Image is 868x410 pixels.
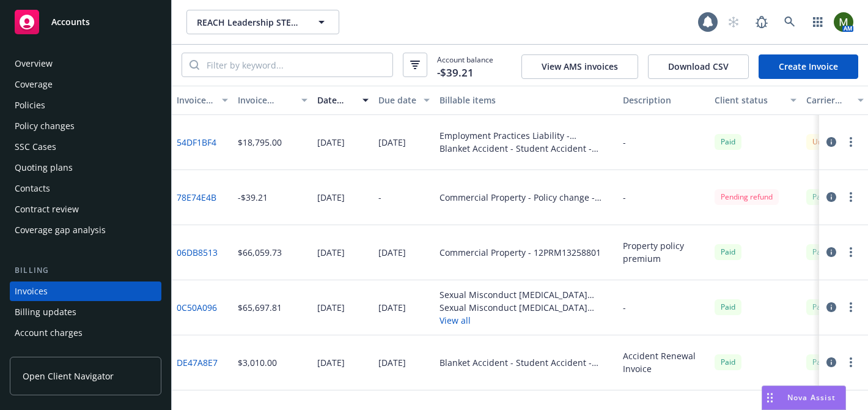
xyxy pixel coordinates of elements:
[317,136,345,149] div: [DATE]
[197,16,303,29] span: REACH Leadership STEAM Academy
[715,189,779,204] div: Pending refund
[312,86,373,115] button: Date issued
[715,244,741,259] div: Paid
[806,94,850,106] div: Carrier status
[238,191,268,204] div: -$39.21
[623,191,626,204] div: -
[623,239,705,265] div: Property policy premium
[317,356,345,369] div: [DATE]
[238,246,282,259] div: $66,059.73
[378,356,406,369] div: [DATE]
[648,54,749,79] button: Download CSV
[317,246,345,259] div: [DATE]
[373,86,435,115] button: Due date
[759,54,858,79] a: Create Invoice
[378,246,406,259] div: [DATE]
[15,137,56,157] div: SSC Cases
[778,10,802,34] a: Search
[787,392,836,403] span: Nova Assist
[710,86,801,115] button: Client status
[378,94,416,106] div: Due date
[806,134,843,149] div: Unpaid
[762,386,846,410] button: Nova Assist
[437,65,474,81] span: -$39.21
[177,246,218,259] a: 06DB8513
[15,344,86,363] div: Installment plans
[177,356,218,369] a: DE47A8E7
[51,17,90,27] span: Accounts
[10,302,161,322] a: Billing updates
[440,94,613,106] div: Billable items
[435,86,618,115] button: Billable items
[721,10,746,34] a: Start snowing
[10,220,161,240] a: Coverage gap analysis
[10,158,161,177] a: Quoting plans
[834,12,853,32] img: photo
[440,314,613,327] button: View all
[762,386,778,409] div: Drag to move
[715,299,741,315] span: Paid
[806,10,830,34] a: Switch app
[440,288,613,301] div: Sexual Misconduct [MEDICAL_DATA] Molestation Liability - $2m Primary Abuse - B0621PREAC002124
[238,356,277,369] div: $3,010.00
[15,220,106,240] div: Coverage gap analysis
[440,356,613,369] div: Blanket Accident - Student Accident - KHH000540
[177,191,216,204] a: 78E74E4B
[10,95,161,115] a: Policies
[23,370,114,382] span: Open Client Navigator
[177,94,215,106] div: Invoice ID
[186,10,339,34] button: REACH Leadership STEAM Academy
[623,136,626,149] div: -
[437,54,493,76] span: Account balance
[15,281,48,301] div: Invoices
[806,354,833,370] div: Paid
[440,129,613,142] div: Employment Practices Liability - ELL0957766-01
[749,10,774,34] a: Report a Bug
[238,301,282,314] div: $65,697.81
[10,281,161,301] a: Invoices
[177,301,217,314] a: 0C50A096
[715,94,783,106] div: Client status
[233,86,312,115] button: Invoice amount
[189,60,199,70] svg: Search
[177,136,216,149] a: 54DF1BF4
[317,301,345,314] div: [DATE]
[378,301,406,314] div: [DATE]
[806,299,833,315] div: Paid
[715,134,741,149] div: Paid
[15,302,76,322] div: Billing updates
[806,189,833,204] div: Paid
[378,136,406,149] div: [DATE]
[10,199,161,219] a: Contract review
[15,323,83,343] div: Account charges
[378,191,381,204] div: -
[15,95,45,115] div: Policies
[15,199,79,219] div: Contract review
[10,264,161,277] div: Billing
[317,191,345,204] div: [DATE]
[521,54,638,79] button: View AMS invoices
[15,179,50,198] div: Contacts
[715,354,741,370] div: Paid
[10,344,161,363] a: Installment plans
[806,244,833,259] div: Paid
[15,116,75,136] div: Policy changes
[623,94,705,106] div: Description
[10,179,161,198] a: Contacts
[10,137,161,157] a: SSC Cases
[15,54,53,73] div: Overview
[440,191,613,204] div: Commercial Property - Policy change - 12PRM13258801
[199,53,392,76] input: Filter by keyword...
[10,75,161,94] a: Coverage
[10,5,161,39] a: Accounts
[10,116,161,136] a: Policy changes
[172,86,233,115] button: Invoice ID
[618,86,710,115] button: Description
[10,323,161,343] a: Account charges
[238,136,282,149] div: $18,795.00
